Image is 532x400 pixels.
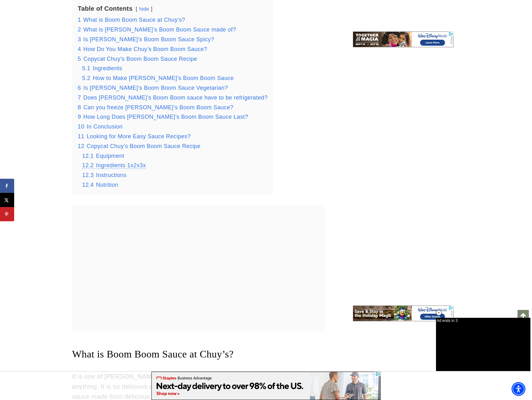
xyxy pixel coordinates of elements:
span: Is [PERSON_NAME]’s Boom Boom Sauce Vegetarian? [83,85,228,91]
span: Can you freeze [PERSON_NAME]’s Boom Boom Sauce? [83,104,234,111]
span: 5.2 [82,75,90,81]
a: 5.2 How to Make [PERSON_NAME]’s Boom Boom Sauce [82,75,234,81]
iframe: Advertisement [353,31,454,47]
span: What is Boom Boom Sauce at Chuy’s? [72,348,234,360]
span: In Conclusion [87,123,122,130]
a: 12.4 Nutrition [82,182,118,188]
span: Is [PERSON_NAME]’s Boom Boom Sauce Spicy? [83,36,214,43]
span: Ingredients 1x2x3x [96,162,146,169]
span: 5 [78,56,81,62]
span: What is [PERSON_NAME]’s Boom Boom Sauce made of? [83,26,236,33]
span: 10 [78,123,84,130]
span: 6 [78,85,81,91]
div: Accessibility Menu [512,382,525,396]
a: 12.2 Ingredients 1x2x3x [82,162,146,169]
a: 8 Can you freeze [PERSON_NAME]’s Boom Boom Sauce? [78,104,234,111]
a: 12.3 Instructions [82,172,127,178]
span: 12.4 [82,182,94,188]
span: 5.1 [82,65,90,71]
span: 4 [78,46,81,52]
span: Looking for More Easy Sauce Recipes? [87,133,191,140]
span: How to Make [PERSON_NAME]’s Boom Boom Sauce [93,75,234,81]
a: 10 In Conclusion [78,123,123,130]
a: 1 What is Boom Boom Sauce at Chuy’s? [78,17,185,23]
a: hide [139,6,149,12]
span: Instructions [96,172,127,178]
span: Copycat Chuy’s Boom Boom Sauce Recipe [87,143,201,149]
span: Equipment [96,153,124,159]
a: 2 What is [PERSON_NAME]’s Boom Boom Sauce made of? [78,26,236,33]
span: 1 [78,17,81,23]
span: 12.2 [82,162,94,169]
a: 4 How Do You Make Chuy’s Boom Boom Sauce? [78,46,207,52]
a: 9 How Long Does [PERSON_NAME]’s Boom Boom Sauce Last? [78,114,248,120]
span: Ingredients [93,65,122,71]
span: Nutrition [96,182,118,188]
span: Copycat Chuy’s Boom Boom Sauce Recipe [83,56,197,62]
span: How Do You Make Chuy’s Boom Boom Sauce? [83,46,207,52]
span: 9 [78,114,81,120]
span: What is Boom Boom Sauce at Chuy’s? [83,17,185,23]
b: Table of Contents [78,5,133,12]
iframe: Advertisement [151,372,381,400]
span: 7 [78,94,81,101]
span: Does [PERSON_NAME]’s Boom Boom sauce have to be refrigerated? [83,94,268,101]
a: 11 Looking for More Easy Sauce Recipes? [78,133,191,140]
span: 12 [78,143,84,149]
a: 5 Copycat Chuy’s Boom Boom Sauce Recipe [78,56,197,62]
a: 6 Is [PERSON_NAME]’s Boom Boom Sauce Vegetarian? [78,85,228,91]
a: 12 Copycat Chuy’s Boom Boom Sauce Recipe [78,143,201,149]
iframe: Advertisement [353,306,454,321]
span: 3 [78,36,81,43]
a: 7 Does [PERSON_NAME]’s Boom Boom sauce have to be refrigerated? [78,94,268,101]
a: 12.1 Equipment [82,153,124,159]
span: 12.3 [82,172,94,178]
span: 8 [78,104,81,111]
a: Scroll to top [518,310,529,321]
span: 2 [78,26,81,33]
a: 3 Is [PERSON_NAME]’s Boom Boom Sauce Spicy? [78,36,214,43]
iframe: Advertisement [72,205,173,221]
span: How Long Does [PERSON_NAME]’s Boom Boom Sauce Last? [83,114,248,120]
span: 12.1 [82,153,94,159]
a: 5.1 Ingredients [82,65,122,71]
span: 11 [78,133,84,140]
